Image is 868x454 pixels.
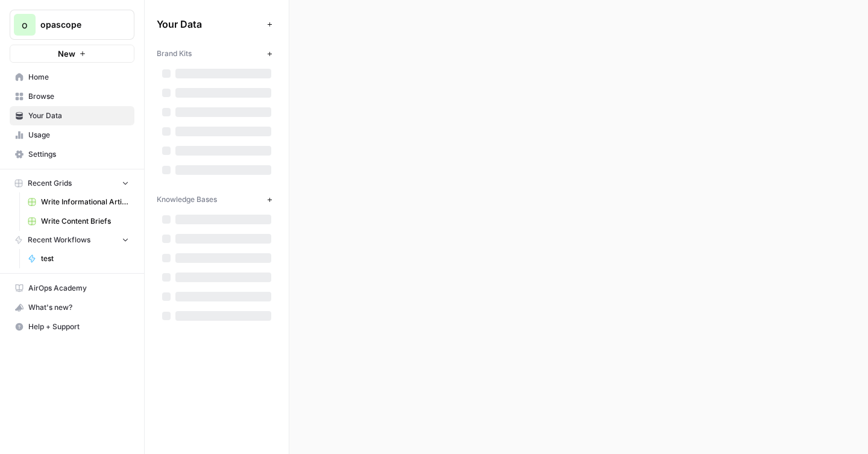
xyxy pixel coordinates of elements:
span: Help + Support [28,321,129,332]
span: Recent Grids [28,178,72,189]
a: Write Informational Article [22,192,134,212]
a: AirOps Academy [10,279,134,298]
button: Recent Workflows [10,231,134,249]
a: Write Content Briefs [22,212,134,231]
a: Your Data [10,106,134,125]
a: test [22,249,134,268]
span: Your Data [28,110,129,121]
a: Settings [10,145,134,164]
span: opascope [40,19,113,31]
span: New [58,48,75,60]
button: Recent Grids [10,174,134,192]
a: Browse [10,87,134,106]
span: test [41,253,129,264]
span: Your Data [157,17,262,31]
button: What's new? [10,298,134,317]
span: Brand Kits [157,48,192,59]
button: New [10,45,134,63]
a: Home [10,68,134,87]
span: Write Content Briefs [41,216,129,227]
span: Usage [28,130,129,140]
span: Knowledge Bases [157,194,217,205]
span: Settings [28,149,129,160]
span: o [22,17,28,32]
button: Workspace: opascope [10,10,134,40]
span: Write Informational Article [41,197,129,207]
span: Recent Workflows [28,235,90,245]
span: AirOps Academy [28,283,129,294]
span: Browse [28,91,129,102]
span: Home [28,72,129,83]
a: Usage [10,125,134,145]
button: Help + Support [10,317,134,336]
div: What's new? [10,298,134,317]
